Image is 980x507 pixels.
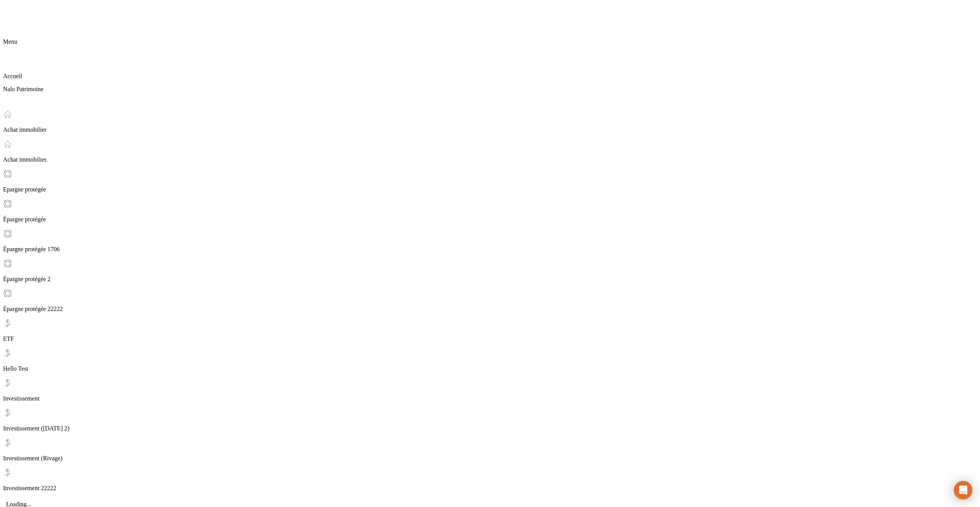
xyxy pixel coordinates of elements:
p: Investissement 22222 [3,485,977,492]
div: Hello Test [3,348,977,372]
p: Épargne protégée 1706 [3,246,977,253]
div: ETF [3,319,977,342]
p: Epargne protégée [3,186,977,193]
p: Épargne protégée 2 [3,276,977,283]
p: Investissement (Rivage) [3,455,977,462]
p: ETF [3,335,977,342]
p: Accueil [3,73,977,80]
div: Épargne protégée 2 [3,259,977,283]
div: Achat immobilier [3,110,977,133]
p: Investissement [3,395,977,402]
p: Nalo Patrimoine [3,86,977,93]
p: Achat immobilier. [3,156,977,163]
p: Investissement ([DATE] 2) [3,425,977,432]
div: Épargne protégée [3,199,977,223]
p: Épargne protégée [3,216,977,223]
div: Investissement [3,378,977,402]
div: Achat immobilier. [3,139,977,163]
div: Accueil [3,56,977,80]
div: Investissement (Rivage) [3,438,977,462]
div: Ouvrir le Messenger Intercom [954,481,972,499]
div: Épargne protégée 22222 [3,289,977,312]
p: Épargne protégée 22222 [3,306,977,312]
div: Epargne protégée [3,169,977,193]
p: Achat immobilier [3,126,977,133]
p: Hello Test [3,365,977,372]
div: Investissement 22222 [3,468,977,492]
div: Investissement (Ascension 2) [3,408,977,432]
div: Épargne protégée 1706 [3,229,977,253]
span: Menu [3,38,17,45]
